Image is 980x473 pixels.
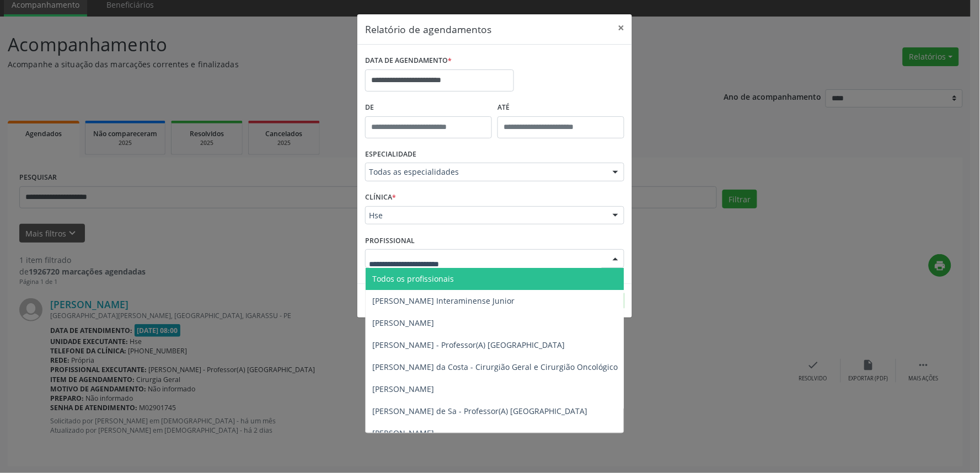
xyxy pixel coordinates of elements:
h5: Relatório de agendamentos [365,22,491,36]
span: [PERSON_NAME] da Costa - Cirurgião Geral e Cirurgião Oncológico [372,362,618,372]
label: De [365,99,492,116]
span: [PERSON_NAME] [372,318,434,328]
label: PROFISSIONAL [365,232,415,249]
label: DATA DE AGENDAMENTO [365,52,452,69]
span: [PERSON_NAME] - Professor(A) [GEOGRAPHIC_DATA] [372,340,565,350]
span: Todos os profissionais [372,273,454,284]
button: Close [610,14,632,41]
span: [PERSON_NAME] [372,384,434,394]
label: ATÉ [497,99,624,116]
span: [PERSON_NAME] Interaminense Junior [372,295,515,306]
label: CLÍNICA [365,189,396,206]
span: [PERSON_NAME] [372,428,434,438]
span: Todas as especialidades [369,166,602,178]
label: ESPECIALIDADE [365,146,416,163]
span: [PERSON_NAME] de Sa - Professor(A) [GEOGRAPHIC_DATA] [372,406,587,416]
span: Hse [369,210,602,221]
